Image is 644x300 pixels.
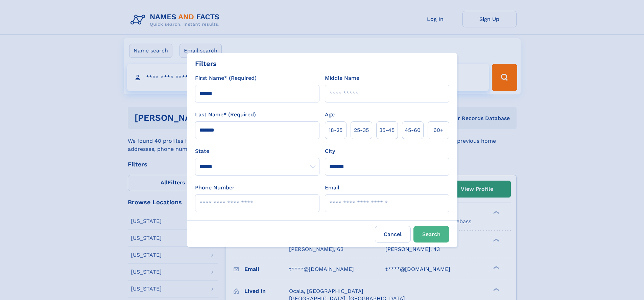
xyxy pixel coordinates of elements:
label: Cancel [375,226,411,243]
span: 25‑35 [354,126,369,134]
label: First Name* (Required) [195,74,257,82]
span: 45‑60 [405,126,421,134]
label: City [325,147,335,155]
span: 60+ [433,126,444,134]
label: Middle Name [325,74,359,82]
button: Search [413,226,449,243]
span: 35‑45 [379,126,395,134]
span: 18‑25 [329,126,342,134]
label: Email [325,184,339,192]
label: Phone Number [195,184,235,192]
label: Age [325,111,335,119]
label: State [195,147,319,155]
label: Last Name* (Required) [195,111,256,119]
div: Filters [195,59,217,69]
